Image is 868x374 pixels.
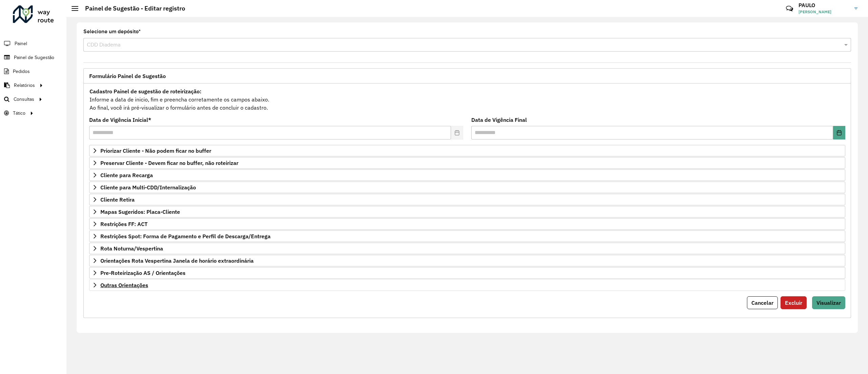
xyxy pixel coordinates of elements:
a: Restrições Spot: Forma de Pagamento e Perfil de Descarga/Entrega [89,230,845,242]
span: Consultas [14,96,34,103]
a: Priorizar Cliente - Não podem ficar no buffer [89,145,845,156]
span: Cliente para Recarga [100,172,153,178]
button: Excluir [781,296,807,309]
span: Relatórios [14,82,35,89]
span: Painel [15,40,27,47]
a: Mapas Sugeridos: Placa-Cliente [89,206,845,218]
button: Choose Date [833,126,845,139]
a: Restrições FF: ACT [89,218,845,230]
span: Orientações Rota Vespertina Janela de horário extraordinária [100,258,254,263]
a: Cliente Retira [89,194,845,205]
a: Cliente para Multi-CDD/Internalização [89,182,845,193]
span: Excluir [785,299,802,306]
span: Priorizar Cliente - Não podem ficar no buffer [100,148,211,153]
label: Selecione um depósito [83,27,141,36]
a: Pre-Roteirização AS / Orientações [89,267,845,279]
h3: PAULO [798,2,849,8]
h2: Painel de Sugestão - Editar registro [78,5,185,12]
span: Mapas Sugeridos: Placa-Cliente [100,209,180,214]
span: Visualizar [816,299,841,306]
span: Preservar Cliente - Devem ficar no buffer, não roteirizar [100,160,238,166]
strong: Cadastro Painel de sugestão de roteirização: [90,88,201,95]
span: Cliente para Multi-CDD/Internalização [100,185,196,190]
a: Cliente para Recarga [89,169,845,181]
label: Data de Vigência Inicial [89,116,151,124]
label: Data de Vigência Final [471,116,527,124]
div: Informe a data de inicio, fim e preencha corretamente os campos abaixo. Ao final, você irá pré-vi... [89,87,845,112]
span: Cancelar [751,299,773,306]
span: Cliente Retira [100,197,135,202]
span: Pre-Roteirização AS / Orientações [100,270,185,276]
button: Visualizar [812,296,845,309]
a: Preservar Cliente - Devem ficar no buffer, não roteirizar [89,157,845,169]
span: Painel de Sugestão [14,54,54,61]
span: Rota Noturna/Vespertina [100,246,163,251]
span: Tático [13,110,25,117]
a: Outras Orientações [89,279,845,291]
span: Restrições FF: ACT [100,221,147,227]
button: Cancelar [747,296,778,309]
span: Formulário Painel de Sugestão [89,73,166,79]
span: [PERSON_NAME] [798,9,849,15]
a: Contato Rápido [782,1,797,16]
span: Restrições Spot: Forma de Pagamento e Perfil de Descarga/Entrega [100,233,271,239]
span: Outras Orientações [100,282,148,288]
span: Pedidos [13,68,30,75]
a: Rota Noturna/Vespertina [89,243,845,254]
a: Orientações Rota Vespertina Janela de horário extraordinária [89,255,845,266]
